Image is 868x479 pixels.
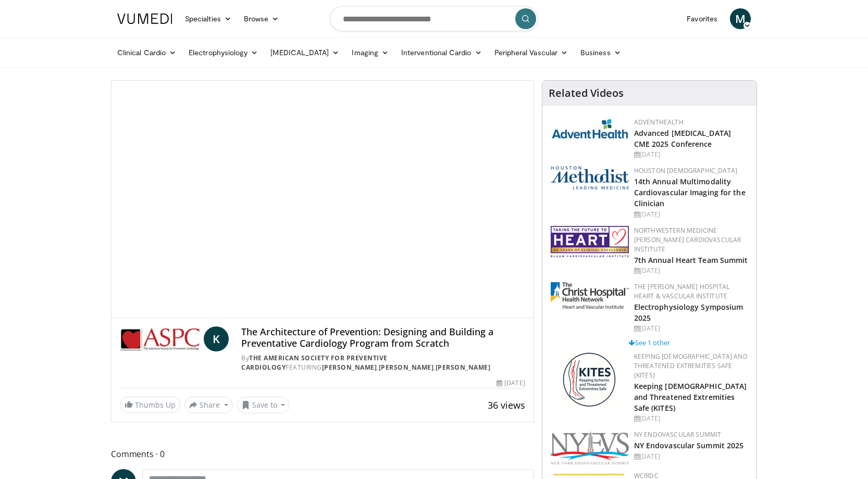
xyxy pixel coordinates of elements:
[634,452,748,461] div: [DATE]
[634,381,747,413] a: Keeping [DEMOGRAPHIC_DATA] and Threatened Extremities Safe (KITES)
[634,166,737,175] a: Houston [DEMOGRAPHIC_DATA]
[238,8,286,29] a: Browse
[111,42,182,63] a: Clinical Cardio
[680,8,724,29] a: Favorites
[179,8,238,29] a: Specialties
[634,150,748,159] div: [DATE]
[634,177,746,208] a: 14th Annual Multimodality Cardiovascular Imaging for the Clinician
[241,354,525,372] div: By FEATURING , ,
[241,326,525,349] h4: The Architecture of Prevention: Designing and Building a Preventative Cardiology Program from Scr...
[184,397,233,413] button: Share
[634,324,748,333] div: [DATE]
[551,282,629,309] img: 32b1860c-ff7d-4915-9d2b-64ca529f373e.jpg.150x105_q85_autocrop_double_scale_upscale_version-0.2.jpg
[634,414,748,423] div: [DATE]
[634,210,748,219] div: [DATE]
[551,166,629,190] img: 5e4488cc-e109-4a4e-9fd9-73bb9237ee91.png.150x105_q85_autocrop_double_scale_upscale_version-0.2.png
[345,42,395,63] a: Imaging
[117,14,172,24] img: VuMedi Logo
[497,379,525,388] div: [DATE]
[204,326,229,351] a: K
[634,430,722,439] a: NY Endovascular Summit
[237,397,290,413] button: Save to
[111,447,534,461] span: Comments 0
[182,42,264,63] a: Electrophysiology
[379,363,434,372] a: [PERSON_NAME]
[634,118,684,127] a: AdventHealth
[551,430,629,464] img: 9866eca1-bcc5-4ff0-8365-49bf9677412e.png.150x105_q85_autocrop_double_scale_upscale_version-0.2.png
[120,326,200,351] img: The American Society for Preventive Cardiology
[488,42,574,63] a: Peripheral Vascular
[634,266,748,275] div: [DATE]
[634,302,743,323] a: Electrophysiology Symposium 2025
[574,42,627,63] a: Business
[322,363,377,372] a: [PERSON_NAME]
[730,8,751,29] a: M
[551,226,629,257] img: f8a43200-de9b-4ddf-bb5c-8eb0ded660b2.png.150x105_q85_autocrop_double_scale_upscale_version-0.2.png
[634,226,741,254] a: Northwestern Medicine [PERSON_NAME] Cardiovascular Institute
[264,42,345,63] a: [MEDICAL_DATA]
[634,440,744,450] a: NY Endovascular Summit 2025
[551,118,629,139] img: 5c3c682d-da39-4b33-93a5-b3fb6ba9580b.jpg.150x105_q85_autocrop_double_scale_upscale_version-0.2.jpg
[634,128,731,149] a: Advanced [MEDICAL_DATA] CME 2025 Conference
[488,399,525,411] span: 36 views
[330,6,538,31] input: Search topics, interventions
[120,397,180,413] a: Thumbs Up
[549,87,624,99] h4: Related Videos
[395,42,488,63] a: Interventional Cardio
[111,81,534,318] video-js: Video Player
[634,352,748,380] a: Keeping [DEMOGRAPHIC_DATA] and Threatened Extremities Safe (KITES)
[436,363,491,372] a: [PERSON_NAME]
[634,282,729,300] a: The [PERSON_NAME] Hospital Heart & Vascular Institute
[634,255,748,265] a: 7th Annual Heart Team Summit
[241,354,388,372] a: The American Society for Preventive Cardiology
[629,338,670,347] a: See 1 other
[561,352,618,407] img: bf26f766-c297-4107-aaff-b3718bba667b.png.150x105_q85_autocrop_double_scale_upscale_version-0.2.png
